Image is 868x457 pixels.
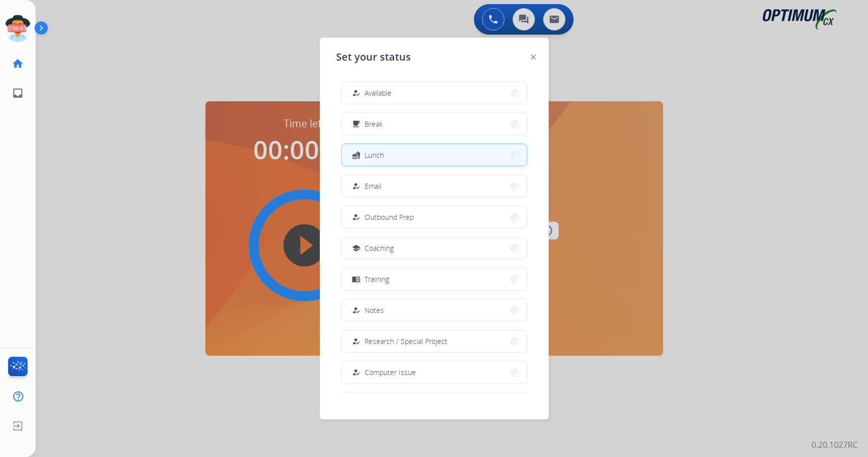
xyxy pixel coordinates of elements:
button: Lunch [342,144,527,166]
img: close-button [531,54,536,60]
button: Training [342,268,527,290]
mat-icon: how_to_reg [351,89,360,97]
button: Research / Special Project [342,330,527,352]
mat-icon: how_to_reg [351,306,360,315]
span: Email [365,181,381,191]
span: Outbound Prep [365,212,414,222]
span: Lunch [365,150,384,160]
mat-icon: how_to_reg [351,213,360,221]
mat-icon: inbox [12,87,24,99]
span: Available [365,88,392,98]
span: Coaching [365,243,394,253]
span: Computer Issue [365,367,416,378]
span: Research / Special Project [365,336,447,347]
mat-icon: how_to_reg [351,337,360,346]
mat-icon: how_to_reg [351,368,360,377]
mat-icon: home [12,58,24,70]
mat-icon: free_breakfast [351,120,360,128]
mat-icon: how_to_reg [351,182,360,190]
button: Notes [342,299,527,321]
span: Set your status [336,50,411,64]
button: Internet Issue [342,392,527,414]
mat-icon: school [351,244,360,252]
button: Available [342,82,527,104]
p: 0.20.1027RC [812,439,858,451]
span: Notes [365,305,384,316]
mat-icon: menu_book [351,275,360,283]
span: Break [365,119,383,129]
button: Coaching [342,237,527,259]
button: Break [342,113,527,135]
span: Training [365,274,389,284]
button: Outbound Prep [342,206,527,228]
mat-icon: fastfood [351,151,360,159]
button: Email [342,175,527,197]
button: Computer Issue [342,361,527,383]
